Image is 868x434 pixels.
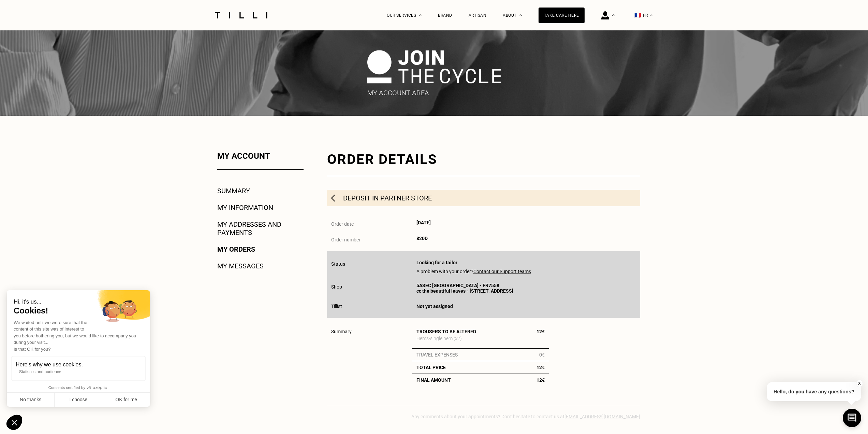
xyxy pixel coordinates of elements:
font: Trousers to be altered [416,329,476,334]
font: Hems [416,336,429,341]
font: Final amount [416,377,451,383]
font: Travel expenses [416,352,458,358]
font: single hem (x2) [430,336,462,341]
font: FR [643,13,648,18]
font: Contact our Support teams [473,269,531,274]
font: My account [217,151,270,161]
font: Looking for a tailor [416,260,457,265]
img: drop-down menu [650,14,652,16]
font: My addresses and payments [217,220,281,237]
font: Tillist [331,304,342,309]
font: Status [331,261,345,267]
font: My account area [367,89,429,97]
font: X [858,381,861,386]
a: My information [217,204,273,212]
font: Our services [387,13,416,18]
font: [DATE] [416,220,431,225]
a: Take care here [539,8,585,23]
font: Any comments about your appointments? Don't hesitate to contact us at [411,414,564,419]
font: Deposit in partner store [343,194,432,202]
img: Tilli Dressmaking Service Logo [212,12,270,18]
a: [EMAIL_ADDRESS][DOMAIN_NAME] [564,414,640,419]
img: connection icon [601,11,609,19]
font: 5ASEC [GEOGRAPHIC_DATA] - FR7558 [416,283,499,288]
img: Drop-down menu [612,14,615,16]
font: Summary [331,329,352,334]
a: My orders [217,245,255,253]
font: A problem with your order? [416,269,473,274]
font: Total Price [416,365,446,370]
font: cc the beautiful leaves - [STREET_ADDRESS] [416,288,513,294]
font: 0€ [539,352,545,358]
font: 820D [416,236,428,241]
a: Artisan [469,13,487,18]
font: 12€ [536,329,545,334]
a: My addresses and payments [217,220,304,237]
font: Hello, do you have any questions? [774,389,854,394]
font: Order number [331,237,361,242]
font: 🇫🇷 [634,12,641,18]
font: About [503,13,517,18]
font: Order date [331,221,354,227]
img: Drop-down menu [419,14,422,16]
font: Not yet assigned [416,304,453,309]
a: My messages [217,262,264,270]
img: Back [331,195,335,201]
a: Brand [438,13,452,18]
img: About drop-down menu [519,14,522,16]
font: Order Details [327,151,437,167]
font: 12€ [536,365,545,370]
font: - [429,336,430,341]
button: X [856,380,863,387]
a: Summary [217,187,250,195]
font: Shop [331,284,342,290]
img: logo join the cycle [367,50,501,83]
font: 12€ [536,377,545,383]
font: Take care here [544,13,579,18]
